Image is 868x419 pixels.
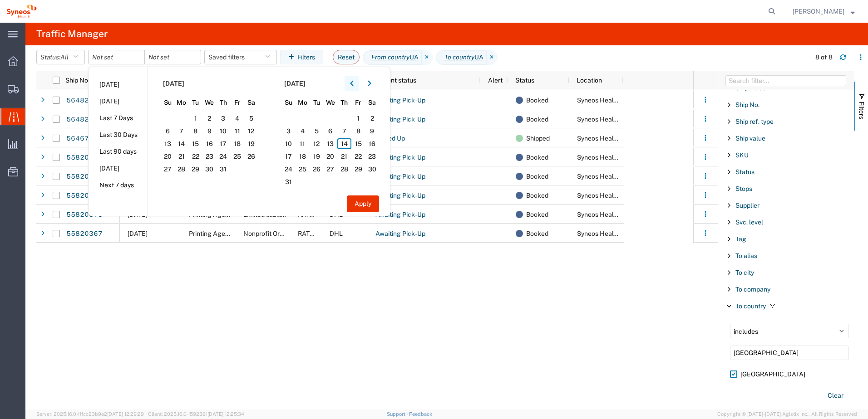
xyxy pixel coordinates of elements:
span: Booked [526,167,548,186]
span: Tu [310,98,324,107]
span: Th [337,98,351,107]
span: Syneos Health Ukraine, LLC [577,135,658,142]
span: 9 [202,126,217,136]
span: 1 [351,113,365,124]
span: Ship ref. type [735,118,774,125]
span: 16 [365,138,379,149]
span: To country UA [436,50,487,65]
span: SKU [735,151,749,159]
span: 26 [244,151,258,162]
span: 9 [365,126,379,136]
span: 7 [337,126,351,136]
span: Mo [175,98,189,107]
span: RATED [298,230,318,237]
span: 25 [230,151,244,162]
span: Filters [858,102,865,119]
span: Current status [375,77,416,84]
span: 29 [351,164,365,175]
span: Tag [735,235,746,243]
span: To city [735,269,754,276]
li: [DATE] [89,93,148,110]
a: Awaiting Pick-Up [375,208,426,222]
span: Booked [526,110,548,129]
span: 12 [310,138,324,149]
span: Copyright © [DATE]-[DATE] Agistix Inc., All Rights Reserved [717,410,857,418]
span: We [323,98,337,107]
span: Shipped [526,129,550,148]
span: 19 [244,138,258,149]
span: From country UA [363,50,422,65]
span: 3 [282,126,296,136]
span: 22 [351,151,365,162]
i: From country [371,53,409,62]
label: [GEOGRAPHIC_DATA] [730,367,849,381]
span: 21 [175,151,189,162]
span: 25 [296,164,310,175]
li: Last 7 Days [89,110,148,127]
img: logo [6,5,37,18]
span: 14 [337,138,351,149]
span: Booked [526,224,548,243]
span: 31 [282,176,296,187]
span: Syneos Health Ukraine, LLC [577,154,658,161]
span: Syneos Health Ukraine, LLC [577,97,658,104]
span: 14 [175,138,189,149]
span: Booked [526,205,548,224]
span: 6 [323,126,337,136]
span: 27 [161,164,175,175]
a: 55820584 [66,189,103,203]
span: 21 [337,151,351,162]
span: Syneos Health Ukraine, LLC [577,116,658,123]
span: 7 [175,126,189,136]
span: 5 [310,126,324,136]
button: Apply [347,195,379,212]
span: 20 [161,151,175,162]
span: 10 [282,138,296,149]
span: Syneos Health Ukraine, LLC [577,230,658,237]
span: Printing Agency "Copy Shop" [189,230,273,237]
span: Supplier [735,202,759,209]
span: Stops [735,185,752,192]
a: 55820367 [66,227,103,241]
a: Awaiting Pick-Up [375,170,426,184]
li: [DATE] [89,76,148,93]
a: Awaiting Pick-Up [375,151,426,165]
span: Sa [365,98,379,107]
span: Ship No. [65,77,89,84]
span: 24 [282,164,296,175]
span: Su [282,98,296,107]
span: Syneos Health Ukraine, LLC [577,211,658,218]
span: 13 [323,138,337,149]
li: Last 90 days [89,143,148,160]
span: DHL [330,230,343,237]
span: Su [161,98,175,107]
span: Fr [351,98,365,107]
span: 18 [230,138,244,149]
span: 27 [323,164,337,175]
span: 1 [188,113,202,124]
span: Syneos Health Ukraine, LLC [577,173,658,180]
span: To company [735,286,770,293]
span: 11 [296,138,310,149]
a: Awaiting Pick-Up [375,112,426,127]
span: To country [735,302,766,310]
a: Awaiting Pick-Up [375,189,426,203]
span: Syneos Health Ukraine, LLC [577,192,658,199]
span: Ship No. [735,101,759,108]
a: Awaiting Pick-Up [375,93,426,108]
div: Filter List 67 Filters [718,90,854,409]
span: 29 [188,164,202,175]
span: 15 [351,138,365,149]
a: 55820609 [66,170,103,184]
span: 2 [202,113,217,124]
a: Awaiting Pick-Up [375,227,426,241]
span: Nonprofit Organization National Cancer Institute [243,230,415,237]
span: Sa [244,98,258,107]
span: 8 [188,126,202,136]
span: To alias [735,252,757,259]
span: 06/10/2025 [128,230,148,237]
a: 55820378 [66,208,103,222]
span: 12 [244,126,258,136]
button: Saved filters [204,50,277,64]
span: 23 [365,151,379,162]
